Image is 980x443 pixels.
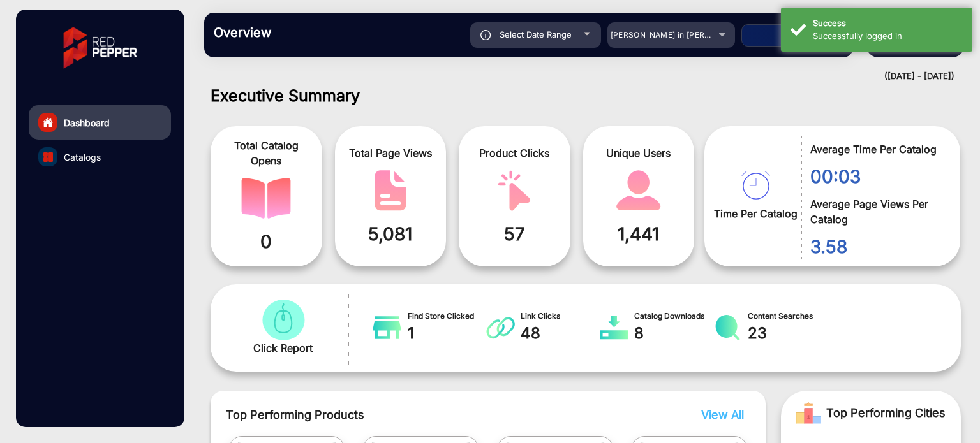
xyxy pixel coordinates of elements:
span: Find Store Clicked [408,310,487,322]
span: 48 [521,322,600,345]
span: 5,081 [345,221,437,247]
a: Dashboard [29,105,171,140]
span: 23 [748,322,827,345]
img: catalog [614,170,664,211]
span: Link Clicks [521,310,600,322]
span: Click Report [253,340,313,356]
span: Unique Users [593,145,685,161]
span: Catalogs [64,150,101,164]
img: catalog [373,315,401,340]
img: catalog [741,171,770,200]
span: Dashboard [64,116,110,129]
div: Successfully logged in [813,30,963,43]
span: 00:03 [810,163,941,190]
img: catalog [489,170,539,211]
span: Product Clicks [468,145,561,161]
span: Top Performing Cities [826,400,946,426]
span: Content Searches [748,310,827,322]
span: 3.58 [810,233,941,260]
span: Average Time Per Catalog [810,142,941,157]
span: Catalog Downloads [634,310,713,322]
img: Rank image [796,400,821,426]
span: Select Date Range [500,29,572,40]
img: catalog [713,315,742,340]
img: catalog [258,300,308,340]
img: catalog [241,178,291,219]
button: Apply [741,24,843,47]
img: catalog [43,152,53,162]
span: 1,441 [593,221,685,247]
img: catalog [600,315,628,340]
span: Total Catalog Opens [220,138,313,168]
img: icon [480,30,491,40]
span: 0 [220,228,313,255]
button: View All [698,406,741,423]
span: Average Page Views Per Catalog [810,196,941,227]
img: vmg-logo [54,16,146,80]
a: Catalogs [29,140,171,174]
div: ([DATE] - [DATE]) [191,70,954,83]
h1: Executive Summary [211,86,961,105]
span: 57 [468,221,561,247]
span: Total Page Views [345,145,437,161]
h3: Overview [214,25,392,40]
span: 8 [634,322,713,345]
div: Success [813,17,963,30]
img: catalog [486,315,515,340]
img: home [42,117,54,128]
span: 1 [408,322,487,345]
span: Top Performing Products [226,406,624,423]
img: catalog [366,170,415,211]
span: [PERSON_NAME] in [PERSON_NAME] [611,30,752,40]
span: View All [701,408,744,421]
